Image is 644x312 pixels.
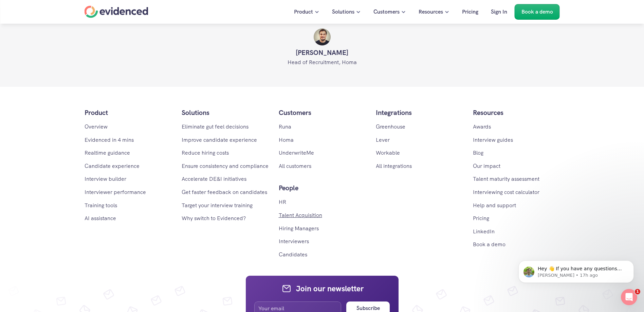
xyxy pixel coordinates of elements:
[462,7,478,16] p: Pricing
[85,162,140,170] a: Candidate experience
[279,149,314,156] a: UnderwriteMe
[279,123,291,130] a: Runa
[182,107,269,118] p: Solutions
[473,123,491,130] a: Awards
[85,189,146,196] a: Interviewer performance
[473,215,489,222] a: Pricing
[279,136,294,143] a: Homa
[376,136,390,143] a: Lever
[373,7,400,16] p: Customers
[473,136,513,143] a: Interview guides
[152,58,492,67] p: Head of Recruitment, Homa
[279,162,311,170] a: All customers
[473,189,539,196] a: Interviewing cost calculator
[182,149,229,156] a: Reduce hiring costs
[85,175,126,182] a: Interview builder
[279,198,286,206] a: HR
[473,228,495,235] a: LinkedIn
[182,175,246,182] a: Accelerate DE&I initiatives
[279,182,366,193] p: People
[296,283,364,294] h4: Join our newsletter
[182,162,269,170] a: Ensure consistency and compliance
[635,289,640,294] span: 1
[457,4,483,20] a: Pricing
[152,47,492,58] p: [PERSON_NAME]
[521,7,553,16] p: Book a demo
[85,6,148,18] a: Home
[473,162,500,170] a: Our impact
[621,289,637,305] iframe: Intercom live chat
[419,7,443,16] p: Resources
[182,123,249,130] a: Eliminate gut feel decisions
[332,7,354,16] p: Solutions
[279,107,366,118] h5: Customers
[182,136,257,143] a: Improve candidate experience
[85,202,117,209] a: Training tools
[376,107,463,118] p: Integrations
[473,149,483,156] a: Blog
[182,189,267,196] a: Get faster feedback on candidates
[279,238,309,245] a: Interviewers
[279,251,307,258] a: Candidates
[294,7,313,16] p: Product
[473,241,505,248] a: Book a demo
[182,215,246,222] a: Why switch to Evidenced?
[473,175,539,182] a: Talent maturity assessment
[279,225,319,232] a: Hiring Managers
[182,202,253,209] a: Target your interview training
[376,162,412,170] a: All integrations
[486,4,512,20] a: Sign In
[314,28,331,45] img: ""
[473,107,560,118] p: Resources
[376,123,405,130] a: Greenhouse
[508,246,644,294] iframe: Intercom notifications message
[515,4,560,20] a: Book a demo
[85,123,108,130] a: Overview
[279,212,322,219] a: Talent Acquisition
[85,215,116,222] a: AI assistance
[491,7,507,16] p: Sign In
[85,107,171,118] p: Product
[85,149,130,156] a: Realtime guidance
[376,149,400,156] a: Workable
[473,202,516,209] a: Help and support
[85,136,134,143] a: Evidenced in 4 mins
